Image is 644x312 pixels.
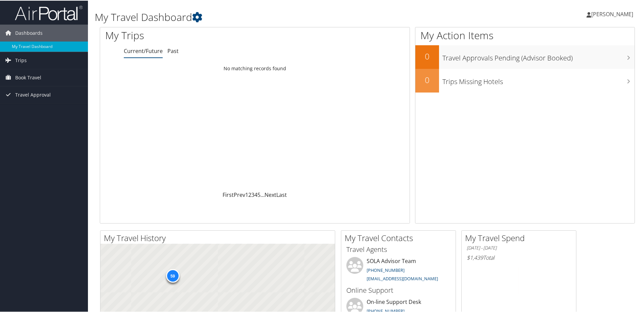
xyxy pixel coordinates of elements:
img: airportal-logo.png [15,4,83,20]
a: 0Trips Missing Hotels [415,68,635,92]
h3: Online Support [346,285,451,294]
span: Travel Approval [15,86,51,103]
h2: 0 [415,50,439,61]
a: Next [264,190,276,198]
a: First [223,190,234,198]
h2: My Travel History [104,232,335,243]
h2: My Travel Contacts [345,232,456,243]
span: Book Travel [15,69,41,85]
h2: My Travel Spend [465,232,576,243]
li: SOLA Advisor Team [343,256,454,284]
h3: Travel Agents [346,244,451,254]
a: 5 [257,190,260,198]
h6: Total [467,253,571,261]
span: Trips [15,51,27,68]
a: 0Travel Approvals Pending (Advisor Booked) [415,45,635,68]
h1: My Travel Dashboard [95,9,458,24]
a: Last [276,190,287,198]
a: Current/Future [124,47,163,54]
a: Past [167,47,179,54]
h3: Trips Missing Hotels [442,73,635,86]
a: Prev [234,190,245,198]
div: 59 [166,268,179,282]
h6: [DATE] - [DATE] [467,244,571,251]
a: 3 [251,190,254,198]
span: [PERSON_NAME] [591,10,633,17]
span: Dashboards [15,24,43,41]
h1: My Action Items [415,28,635,42]
a: 2 [248,190,251,198]
span: $1,439 [467,253,483,261]
a: 4 [254,190,257,198]
h3: Travel Approvals Pending (Advisor Booked) [442,49,635,62]
h1: My Trips [105,28,276,42]
a: [EMAIL_ADDRESS][DOMAIN_NAME] [367,275,438,281]
a: [PERSON_NAME] [586,3,640,24]
a: [PHONE_NUMBER] [367,266,405,272]
span: … [260,190,264,198]
a: 1 [245,190,248,198]
h2: 0 [415,74,439,85]
td: No matching records found [100,62,410,74]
